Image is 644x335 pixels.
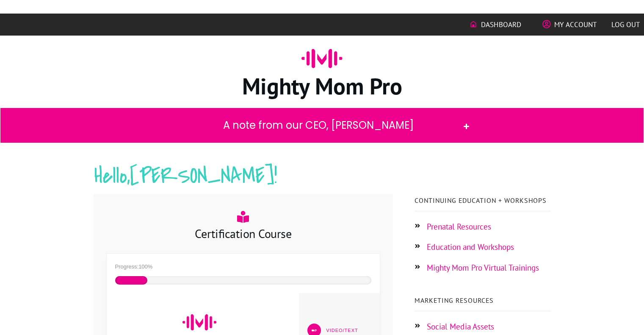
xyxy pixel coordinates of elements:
[301,38,343,79] img: ico-mighty-mom
[542,17,597,32] a: My Account
[481,17,521,32] span: Dashboard
[427,321,494,332] a: Social Media Assets
[427,263,539,273] a: Mighty Mom Pro Virtual Trainings
[427,242,514,252] a: Education and Workshops
[469,17,521,32] a: Dashboard
[415,194,550,206] p: Continuing Education + Workshops
[94,71,550,101] h1: Mighty Mom Pro
[178,117,459,134] h2: A note from our CEO, [PERSON_NAME]
[130,161,274,192] span: [PERSON_NAME]
[415,294,550,306] p: Marketing Resources
[554,17,597,32] span: My Account
[138,263,152,270] span: 100%
[611,17,640,32] a: Log out
[94,161,550,203] h2: Hello, !
[115,262,371,272] div: Progress:
[182,314,216,330] img: mighty-mom-ico
[326,328,358,333] span: Video/Text
[427,221,491,232] a: Prenatal Resources
[107,225,380,242] h3: Certification Course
